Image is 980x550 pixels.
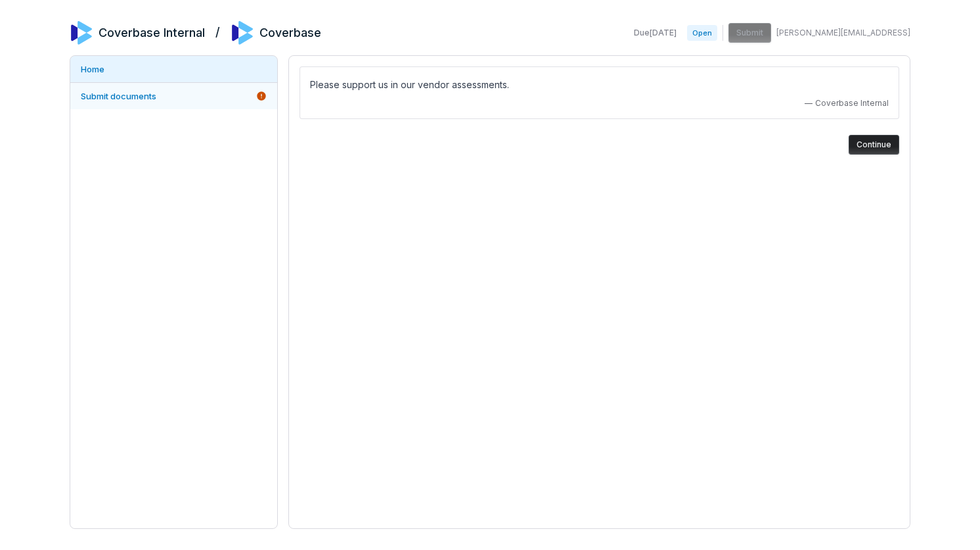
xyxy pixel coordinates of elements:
[259,24,321,41] h2: Coverbase
[81,91,156,101] span: Submit documents
[815,98,889,109] span: Coverbase Internal
[687,25,717,41] span: Open
[849,135,899,155] button: Continue
[805,98,813,109] span: —
[215,21,220,41] h2: /
[70,56,277,82] a: Home
[99,24,205,41] h2: Coverbase Internal
[634,28,677,38] span: Due [DATE]
[776,28,910,38] span: [PERSON_NAME][EMAIL_ADDRESS]
[310,77,889,93] p: Please support us in our vendor assessments.
[70,83,277,109] a: Submit documents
